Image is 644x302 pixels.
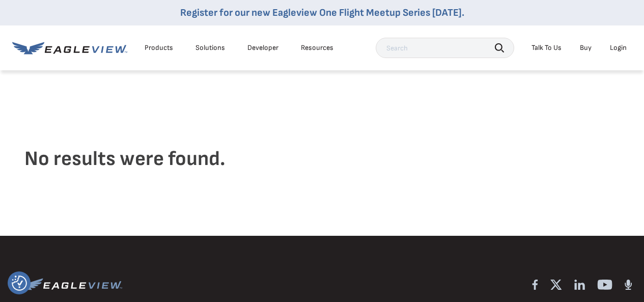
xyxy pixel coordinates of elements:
[195,43,225,52] div: Solutions
[610,43,627,52] div: Login
[247,43,278,52] a: Developer
[580,43,592,52] a: Buy
[12,276,27,291] img: Revisit consent button
[180,7,464,19] a: Register for our new Eagleview One Flight Meetup Series [DATE].
[12,276,27,291] button: Consent Preferences
[531,43,562,52] div: Talk To Us
[376,38,514,58] input: Search
[24,120,620,198] h4: No results were found.
[145,43,173,52] div: Products
[301,43,333,52] div: Resources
